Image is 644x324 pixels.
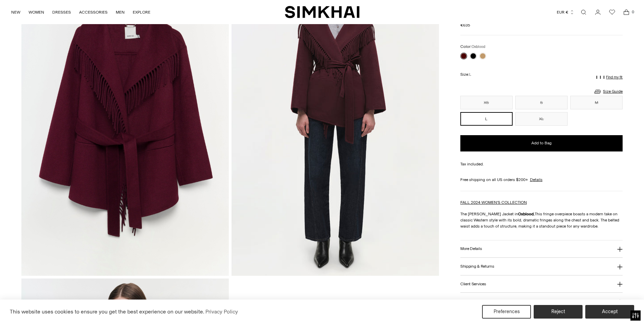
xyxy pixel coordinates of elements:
button: Shipping & Returns [460,258,623,275]
span: Oxblood [472,44,485,49]
h3: Client Services [460,282,486,286]
button: XL [515,112,568,126]
a: Go to the account page [591,5,605,19]
button: S [515,96,568,109]
div: Free shipping on all US orders $200+ [460,177,623,183]
h3: Shipping & Returns [460,264,494,269]
button: Client Services [460,275,623,293]
button: XS [460,96,513,109]
p: The [PERSON_NAME] Jacket in This fringe overpiece boasts a modern take on classic Western style w... [460,211,623,229]
label: Color: [460,43,485,50]
a: WOMEN [29,5,44,20]
label: Size: [460,71,471,78]
strong: Oxblood. [518,212,535,216]
button: Add to Bag [460,135,623,151]
a: MEN [116,5,125,20]
a: EXPLORE [133,5,150,20]
button: L [460,112,513,126]
a: FALL 2024 WOMEN'S COLLECTION [460,200,527,205]
div: Tax included. [460,161,623,167]
a: Details [530,177,542,183]
button: About [PERSON_NAME] [460,293,623,310]
a: Open search modal [577,5,590,19]
a: NEW [11,5,20,20]
a: ACCESSORIES [79,5,108,20]
h3: More Details [460,247,482,251]
span: This website uses cookies to ensure you get the best experience on our website. [10,308,204,315]
span: Add to Bag [531,140,552,146]
button: Accept [585,305,634,319]
a: Open cart modal [620,5,633,19]
span: L [469,72,471,77]
span: €635 [460,22,470,28]
button: More Details [460,240,623,258]
button: Preferences [482,305,531,319]
span: 0 [630,9,636,15]
a: Size Guide [593,87,623,96]
a: Wishlist [605,5,619,19]
button: Reject [534,305,583,319]
button: EUR € [557,5,574,20]
a: SIMKHAI [285,5,360,19]
a: DRESSES [52,5,71,20]
a: Privacy Policy (opens in a new tab) [204,307,239,317]
button: M [570,96,623,109]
